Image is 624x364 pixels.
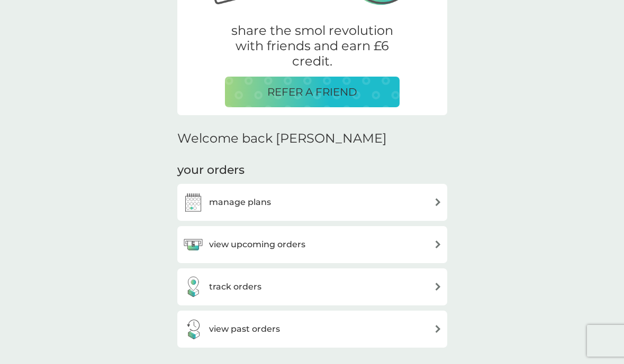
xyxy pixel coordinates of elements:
[434,198,442,206] img: arrow right
[434,325,442,333] img: arrow right
[434,283,442,291] img: arrow right
[209,238,305,251] h3: view upcoming orders
[434,240,442,248] img: arrow right
[209,280,261,294] h3: track orders
[225,23,400,69] p: share the smol revolution with friends and earn £6 credit.
[267,83,357,100] p: REFER A FRIEND
[177,131,387,146] h2: Welcome back [PERSON_NAME]
[177,162,245,179] h3: your orders
[209,322,280,336] h3: view past orders
[225,77,400,107] button: REFER A FRIEND
[209,195,271,209] h3: manage plans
